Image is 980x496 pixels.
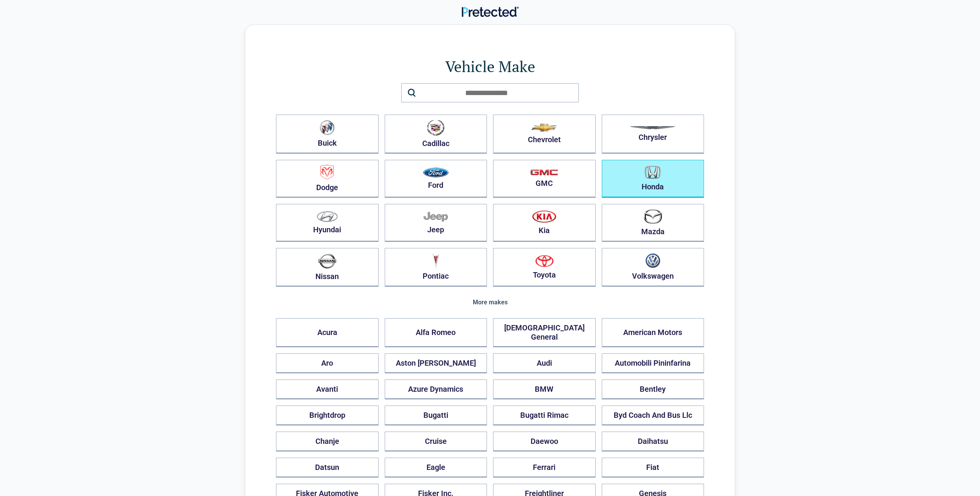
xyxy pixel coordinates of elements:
button: Brightdrop [276,406,379,425]
h1: Vehicle Make [276,56,704,77]
button: Acura [276,318,379,347]
button: Ferrari [493,458,596,478]
div: More makes [276,299,704,306]
button: Eagle [385,458,487,478]
button: Daewoo [493,432,596,452]
button: Azure Dynamics [385,379,487,399]
button: Byd Coach And Bus Llc [602,406,704,425]
button: Volkswagen [602,248,704,287]
button: Datsun [276,458,379,478]
button: Aston [PERSON_NAME] [385,353,487,373]
button: Kia [493,204,596,242]
button: Mazda [602,204,704,242]
button: Buick [276,115,379,154]
button: Bentley [602,379,704,399]
button: Aro [276,353,379,373]
button: Chevrolet [493,115,596,154]
button: Audi [493,353,596,373]
button: Dodge [276,160,379,198]
button: Chrysler [602,115,704,154]
button: Nissan [276,248,379,287]
button: Ford [385,160,487,198]
button: Daihatsu [602,432,704,452]
button: American Motors [602,318,704,347]
button: Bugatti Rimac [493,406,596,425]
button: Hyundai [276,204,379,242]
button: GMC [493,160,596,198]
button: Automobili Pininfarina [602,353,704,373]
button: Chanje [276,432,379,452]
button: Toyota [493,248,596,287]
button: Fiat [602,458,704,478]
button: Avanti [276,379,379,399]
button: Cadillac [385,115,487,154]
button: Alfa Romeo [385,318,487,347]
button: Jeep [385,204,487,242]
button: BMW [493,379,596,399]
button: Pontiac [385,248,487,287]
button: Honda [602,160,704,198]
button: Cruise [385,432,487,452]
button: Bugatti [385,406,487,425]
button: [DEMOGRAPHIC_DATA] General [493,318,596,347]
